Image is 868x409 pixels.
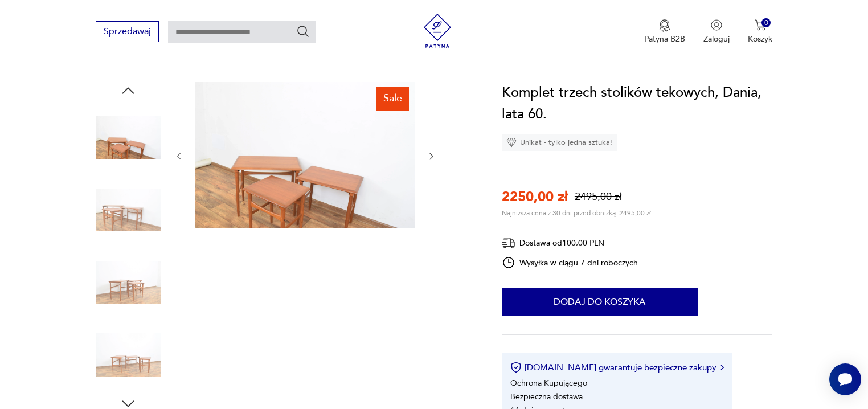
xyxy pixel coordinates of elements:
[296,24,310,38] button: Szukaj
[703,34,730,44] p: Zaloguj
[502,288,698,316] button: Dodaj do koszyka
[575,190,621,204] p: 2495,00 zł
[502,134,617,151] div: Unikat - tylko jedna sztuka!
[510,362,522,373] img: Ikona certyfikatu
[96,178,161,243] img: Zdjęcie produktu Komplet trzech stolików tekowych, Dania, lata 60.
[502,208,651,218] p: Najniższa cena z 30 dni przed obniżką: 2495,00 zł
[644,34,685,44] p: Patyna B2B
[510,378,587,388] li: Ochrona Kupującego
[644,19,685,44] button: Patyna B2B
[711,19,722,31] img: Ikonka użytkownika
[502,256,638,269] div: Wysyłka w ciągu 7 dni roboczych
[502,236,638,250] div: Dostawa od 100,00 PLN
[96,21,159,42] button: Sprzedawaj
[96,28,159,36] a: Sprzedawaj
[510,362,724,373] button: [DOMAIN_NAME] gwarantuje bezpieczne zakupy
[96,323,161,388] img: Zdjęcie produktu Komplet trzech stolików tekowych, Dania, lata 60.
[502,187,568,206] p: 2250,00 zł
[510,391,583,402] li: Bezpieczna dostawa
[376,87,409,111] div: Sale
[502,236,515,250] img: Ikona dostawy
[506,137,517,148] img: Ikona diamentu
[195,82,415,228] img: Zdjęcie produktu Komplet trzech stolików tekowych, Dania, lata 60.
[96,105,161,170] img: Zdjęcie produktu Komplet trzech stolików tekowych, Dania, lata 60.
[420,14,455,48] img: Patyna - sklep z meblami i dekoracjami vintage
[659,19,670,32] img: Ikona medalu
[829,363,861,395] iframe: Smartsupp widget button
[748,19,772,44] button: 0Koszyk
[755,19,766,31] img: Ikona koszyka
[644,19,685,44] a: Ikona medaluPatyna B2B
[502,82,773,125] h1: Komplet trzech stolików tekowych, Dania, lata 60.
[748,34,772,44] p: Koszyk
[761,18,771,28] div: 0
[96,250,161,315] img: Zdjęcie produktu Komplet trzech stolików tekowych, Dania, lata 60.
[703,19,730,44] button: Zaloguj
[720,365,724,370] img: Ikona strzałki w prawo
